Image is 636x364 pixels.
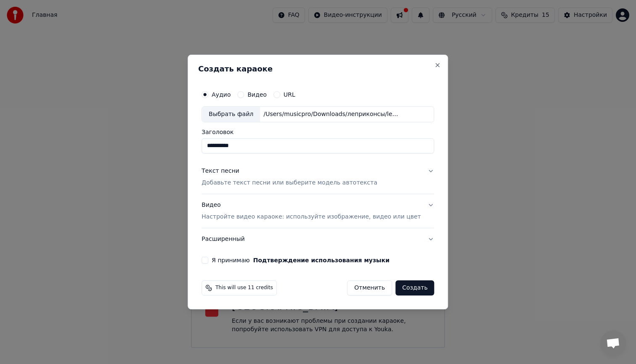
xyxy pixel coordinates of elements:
label: Заголовок [201,129,434,135]
div: Выбрать файл [202,107,260,122]
label: Я принимаю [212,257,390,263]
label: Видео [247,92,267,98]
button: Отменить [347,280,392,295]
div: /Users/musicpro/Downloads/леприконсы/leprikonsi.mp3 [260,110,403,119]
h2: Создать караоке [198,65,437,73]
div: Текст песни [201,167,239,175]
button: Я принимаю [253,257,390,263]
button: Расширенный [201,228,434,250]
button: Текст песниДобавьте текст песни или выберите модель автотекста [201,160,434,194]
label: Аудио [212,92,231,98]
button: Создать [395,280,434,295]
button: ВидеоНастройте видео караоке: используйте изображение, видео или цвет [201,194,434,228]
p: Добавьте текст песни или выберите модель автотекста [201,179,377,187]
span: This will use 11 credits [215,285,273,291]
div: Видео [201,201,421,221]
label: URL [284,92,295,98]
p: Настройте видео караоке: используйте изображение, видео или цвет [201,213,421,221]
